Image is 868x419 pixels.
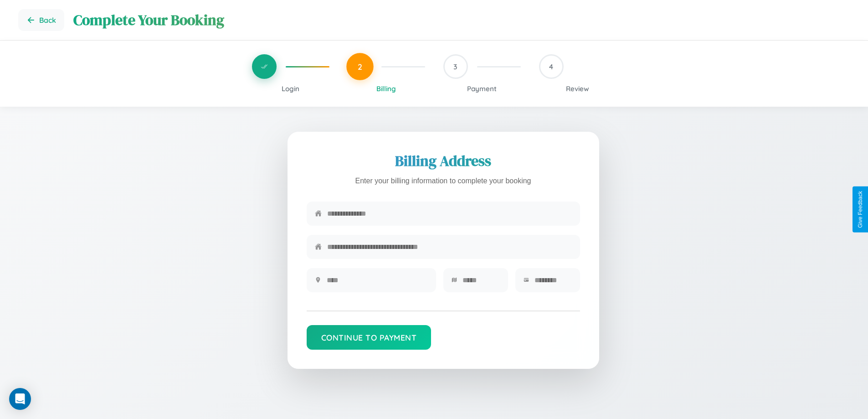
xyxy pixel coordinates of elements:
div: Open Intercom Messenger [9,388,31,410]
button: Go back [18,9,64,31]
button: Continue to Payment [307,325,431,350]
h2: Billing Address [307,151,580,171]
p: Enter your billing information to complete your booking [307,175,580,188]
span: 4 [549,62,553,71]
span: Payment [467,84,497,93]
span: Billing [376,84,396,93]
span: Review [566,84,589,93]
span: Login [282,84,299,93]
span: 2 [358,62,362,72]
span: 3 [453,62,457,71]
div: Give Feedback [857,191,863,228]
h1: Complete Your Booking [73,10,850,30]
